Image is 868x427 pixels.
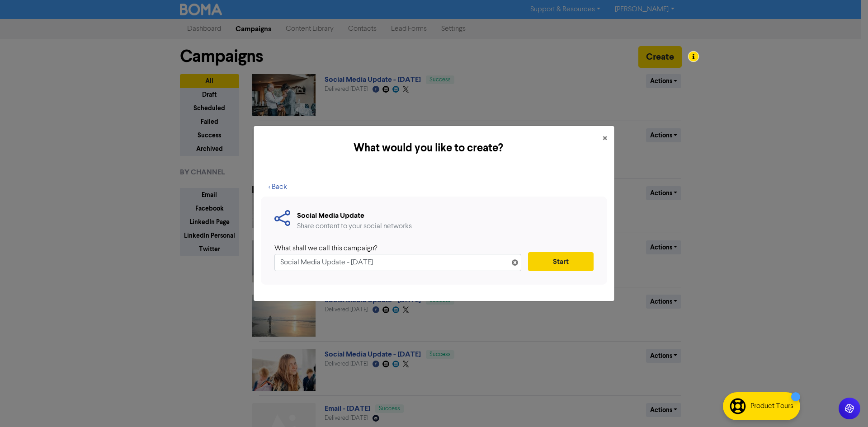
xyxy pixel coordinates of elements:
[297,210,412,221] div: Social Media Update
[261,140,595,156] h5: What would you like to create?
[261,178,295,197] button: < Back
[274,243,514,254] div: What shall we call this campaign?
[528,252,594,271] button: Start
[603,132,607,145] span: ×
[297,221,412,232] div: Share content to your social networks
[823,384,868,427] iframe: Chat Widget
[595,126,614,151] button: Close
